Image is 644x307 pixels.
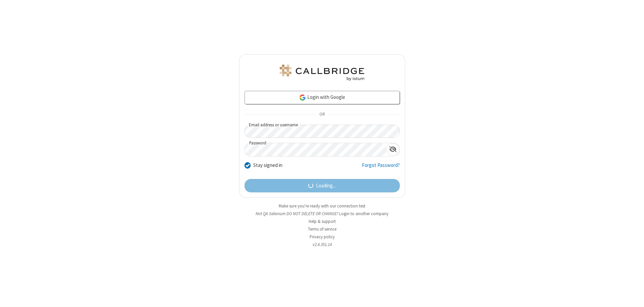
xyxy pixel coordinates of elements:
a: Forgot Password? [362,162,400,174]
a: Login with Google [245,91,400,104]
img: QA Selenium DO NOT DELETE OR CHANGE [278,65,366,81]
label: Stay signed in [253,162,282,169]
button: Login to another company [339,210,388,217]
span: Loading... [316,182,336,190]
input: Email address or username [245,125,400,138]
a: Terms of service [308,226,336,232]
li: v2.6.351.14 [239,241,405,248]
li: Not QA Selenium DO NOT DELETE OR CHANGE? [239,210,405,217]
input: Password [245,143,386,156]
a: Help & support [309,219,336,224]
span: OR [317,110,327,119]
a: Privacy policy [310,234,335,240]
div: Show password [386,143,399,156]
img: google-icon.png [299,94,306,101]
a: Make sure you're ready with our connection test [279,203,365,209]
button: Loading... [245,179,400,192]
